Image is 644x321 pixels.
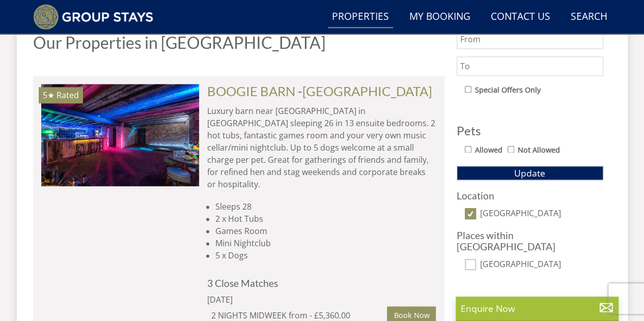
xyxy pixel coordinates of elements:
[57,90,79,101] span: Rated
[487,6,554,28] a: Contact Us
[215,200,436,213] li: Sleeps 28
[405,6,474,28] a: My Booking
[41,84,199,186] img: Boogie-Barn-nottinghamshire-holiday-home-accomodation-sleeping-13.original.jpg
[514,167,545,179] span: Update
[457,230,603,251] h3: Places within [GEOGRAPHIC_DATA]
[33,34,444,51] h1: Our Properties in [GEOGRAPHIC_DATA]
[457,56,603,76] input: To
[457,124,603,137] h3: Pets
[298,83,432,99] span: -
[518,144,560,156] label: Not Allowed
[328,6,393,28] a: Properties
[302,83,432,99] a: [GEOGRAPHIC_DATA]
[207,83,295,99] a: BOOGIE BARN
[207,294,345,306] div: [DATE]
[461,302,613,315] p: Enquire Now
[43,90,54,101] span: BOOGIE BARN has a 5 star rating under the Quality in Tourism Scheme
[215,237,436,249] li: Mini Nightclub
[215,213,436,225] li: 2 x Hot Tubs
[475,84,541,96] label: Special Offers Only
[475,144,502,156] label: Allowed
[207,278,436,288] h4: 3 Close Matches
[457,190,603,201] h3: Location
[457,166,603,180] button: Update
[207,105,436,190] p: Luxury barn near [GEOGRAPHIC_DATA] in [GEOGRAPHIC_DATA] sleeping 26 in 13 ensuite bedrooms. 2 hot...
[567,6,611,28] a: Search
[480,209,603,220] label: [GEOGRAPHIC_DATA]
[33,4,154,30] img: Group Stays
[41,84,199,186] a: 5★ Rated
[457,30,603,49] input: From
[480,259,603,271] label: [GEOGRAPHIC_DATA]
[215,249,436,261] li: 5 x Dogs
[215,225,436,237] li: Games Room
